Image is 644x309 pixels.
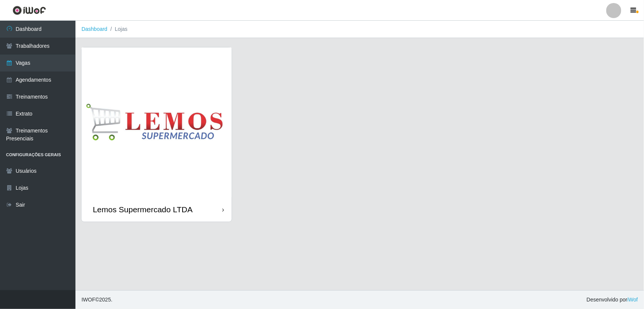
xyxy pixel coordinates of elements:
span: IWOF [81,297,95,303]
span: Desenvolvido por [587,296,638,304]
a: Dashboard [81,26,108,32]
li: Lojas [108,25,128,33]
a: Lemos Supermercado LTDA [81,47,232,222]
nav: breadcrumb [75,21,644,38]
img: cardImg [81,47,232,197]
div: Lemos Supermercado LTDA [93,205,193,214]
span: © 2025 . [81,296,112,304]
img: CoreUI Logo [12,6,46,15]
a: iWof [627,297,638,303]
